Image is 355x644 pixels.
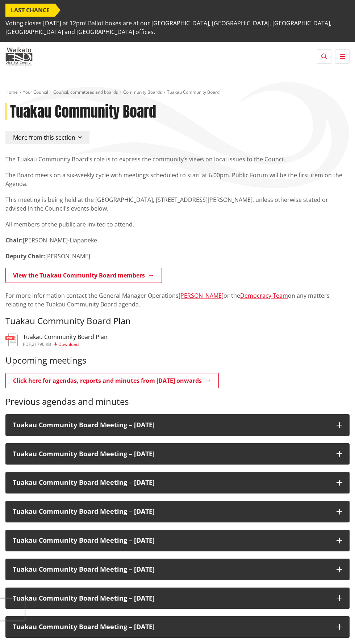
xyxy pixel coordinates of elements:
strong: Chair: [5,236,23,244]
span: Tuakau Community Board [167,89,220,95]
span: LAST CHANCE [5,4,55,17]
h3: Tuakau Community Board Meeting – [DATE] [13,537,329,544]
span: Voting closes [DATE] at 12pm! Ballot boxes are at our [GEOGRAPHIC_DATA], [GEOGRAPHIC_DATA], [GEOG... [5,17,350,38]
h3: Tuakau Community Board Meeting – [DATE] [13,623,329,631]
strong: Deputy Chair: [5,252,45,260]
p: [PERSON_NAME] [5,252,350,260]
p: This meeting is being held at the [GEOGRAPHIC_DATA], [STREET_ADDRESS][PERSON_NAME], unless otherw... [5,195,350,213]
a: View the Tuakau Community Board members [5,268,162,283]
a: Home [5,89,18,95]
a: Tuakau Community Board Plan pdf,21790 KB Download [5,334,108,347]
h1: Tuakau Community Board [10,103,156,120]
p: The Board meets on a six-weekly cycle with meetings scheduled to start at 6.00pm. Public Forum wi... [5,171,350,188]
h3: Tuakau Community Board Plan [5,316,350,326]
img: document-pdf.svg [5,334,18,346]
h3: Previous agendas and minutes [5,397,350,407]
h3: Tuakau Community Board Plan [23,334,108,340]
a: [PERSON_NAME] [179,292,224,300]
img: Waikato District Council - Te Kaunihera aa Takiwaa o Waikato [5,47,33,65]
h3: Upcoming meetings [5,355,350,366]
p: For more information contact the General Manager Operations or the on any matters relating to the... [5,291,350,309]
a: Your Council [23,89,48,95]
p: [PERSON_NAME]-Liapaneke [5,236,350,245]
a: Democracy Team [240,292,288,300]
a: Click here for agendas, reports and minutes from [DATE] onwards [5,373,219,388]
h3: Tuakau Community Board Meeting – [DATE] [13,566,329,573]
span: More from this section [13,134,75,141]
h3: Tuakau Community Board Meeting – [DATE] [13,508,329,515]
h3: Tuakau Community Board Meeting – [DATE] [13,421,329,429]
h3: Tuakau Community Board Meeting – [DATE] [13,595,329,602]
button: More from this section [5,131,89,144]
nav: breadcrumb [5,89,350,96]
div: , [23,342,108,347]
a: Community Boards [123,89,162,95]
p: The Tuakau Community Board’s role is to express the community’s views on local issues to the Coun... [5,155,350,164]
span: Download [58,341,79,347]
span: pdf [23,341,31,347]
span: 21790 KB [32,341,51,347]
a: Council, committees and boards [53,89,118,95]
h3: Tuakau Community Board Meeting – [DATE] [13,450,329,458]
h3: Tuakau Community Board Meeting – [DATE] [13,479,329,486]
p: All members of the public are invited to attend. [5,220,350,229]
